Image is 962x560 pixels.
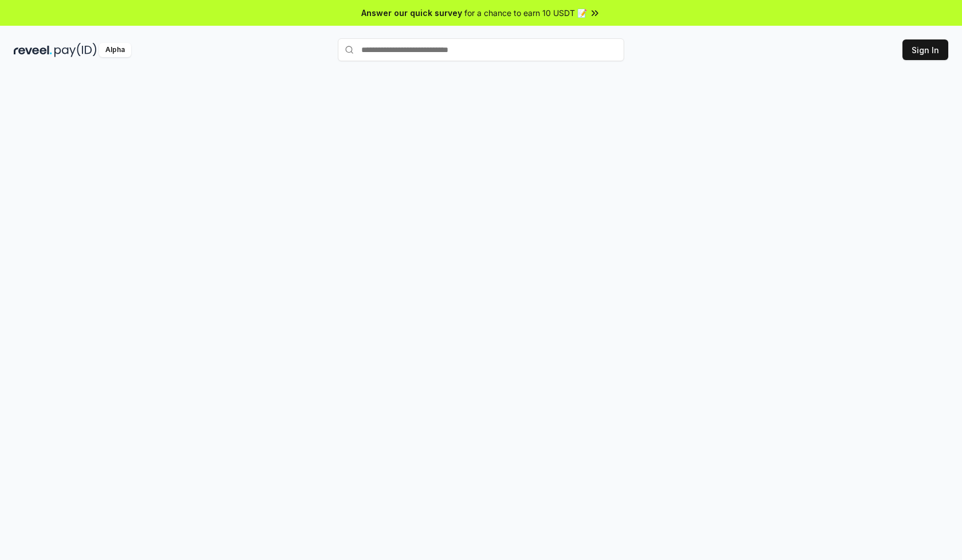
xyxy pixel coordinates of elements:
[14,43,52,57] img: reveel_dark
[902,39,948,60] button: Sign In
[54,43,97,57] img: pay_id
[99,43,131,57] div: Alpha
[464,7,587,19] span: for a chance to earn 10 USDT 📝
[361,7,462,19] span: Answer our quick survey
